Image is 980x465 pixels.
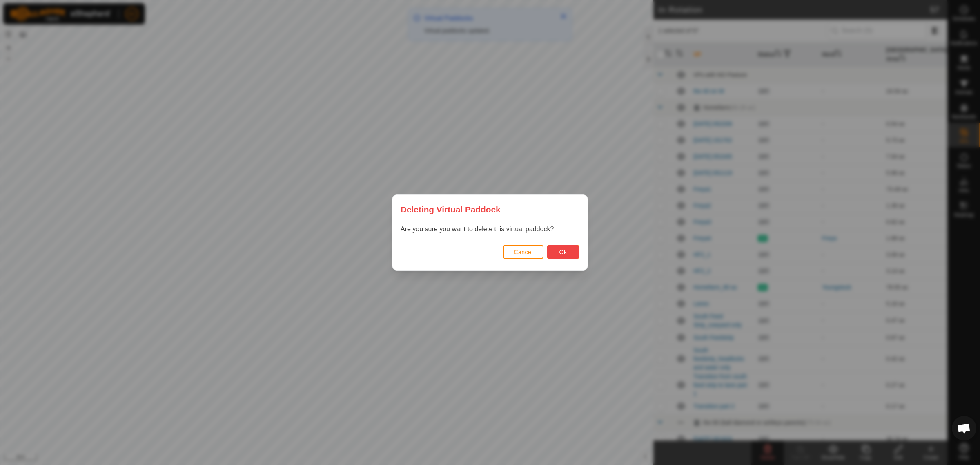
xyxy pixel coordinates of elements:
[401,224,579,234] p: Are you sure you want to delete this virtual paddock?
[401,203,501,216] span: Deleting Virtual Paddock
[952,416,976,440] div: Open chat
[514,249,533,255] span: Cancel
[547,245,579,259] button: Ok
[503,245,543,259] button: Cancel
[559,249,567,255] span: Ok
